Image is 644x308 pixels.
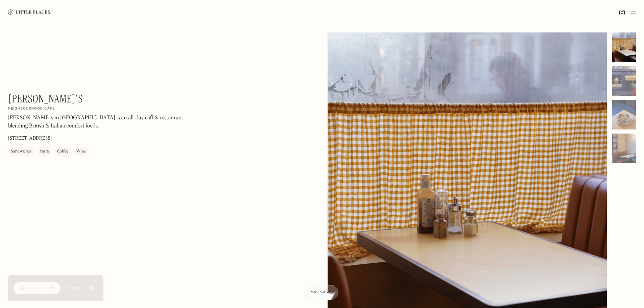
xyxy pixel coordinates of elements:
[85,281,98,295] a: Close Cookie Popup
[8,107,55,112] h2: Neighbourhood cafe
[8,114,191,131] p: [PERSON_NAME]'s in [GEOGRAPHIC_DATA] is an all-day caff & restaurant blending British & Italian c...
[66,286,82,290] div: Settings
[57,148,68,155] div: Coffee
[11,148,31,155] div: Sandwiches
[14,282,61,294] a: 🍪 Accept cookies
[66,281,82,296] a: Settings
[19,285,55,292] div: 🍪 Accept cookies
[303,285,338,300] a: Map view
[311,290,330,294] span: Map view
[8,92,83,105] h1: [PERSON_NAME]'s
[76,148,86,155] div: Wine
[8,135,52,142] p: [STREET_ADDRESS]
[40,148,49,155] div: Pasta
